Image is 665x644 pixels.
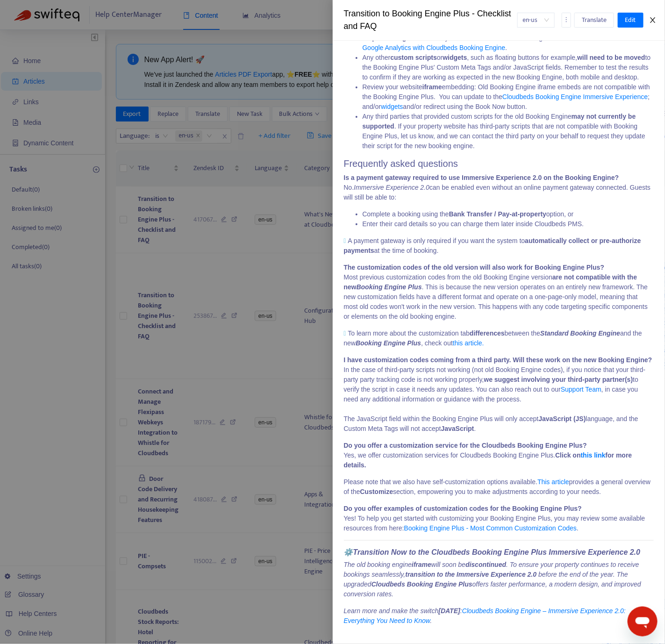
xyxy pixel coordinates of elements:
[344,607,462,615] em: Learn more and make the switch :
[390,54,437,61] strong: custom scripts
[439,607,460,615] span: [DATE]
[344,158,458,169] span: Frequently asked questions
[540,329,620,337] strong: Standard Booking Engine
[344,548,641,556] span: ⚙️
[344,273,637,291] strong: are not compatible with the new
[449,210,547,218] strong: Bank Transfer / Pay-at-property
[344,505,582,512] strong: Do you offer examples of customization codes for the Booking Engine Plus?
[354,184,429,191] em: Immersive Experience 2.0
[502,93,648,100] a: Cloudbeds Booking Engine Immersive Experience
[353,548,641,556] strong: Transition Now to the Cloudbeds Booking Engine Plus Immersive Experience 2.0
[344,356,652,364] strong: I have customization codes coming from a third party. Will these work on the new Booking Engine?
[344,451,632,469] strong: Click on for more details.
[344,442,587,449] strong: Do you offer a customization service for the Cloudbeds Booking Engine Plus?
[577,54,645,61] strong: will need to be moved
[344,329,654,348] p: To learn more about the customization tab between the and the new , check out
[430,617,432,624] em: .
[344,414,654,434] p: The JavaScript field within the Booking Engine Plus will only accept language, and the Custom Met...
[582,15,607,25] span: Translate
[344,272,654,322] p: Most previous customization codes from the old Booking Engine version . This is because the new v...
[625,15,636,25] span: Edit
[470,329,505,337] strong: differences
[344,7,517,33] div: Transition to Booking Engine Plus - Checklist and FAQ
[363,53,654,82] li: Any other or , such as floating buttons for example, to the Booking Engine Plus' Custom Meta Tags...
[422,83,442,91] strong: iframe
[344,183,654,202] p: No. can be enabled even without an online payment gateway connected. Guests will still be able to:
[561,386,601,393] a: Support Team
[404,524,577,532] a: Booking Engine Plus - Most Common Customization Codes
[443,54,467,61] strong: widgets
[628,607,658,637] iframe: Button to launch messaging window
[363,112,654,151] li: Any third parties that provided custom scripts for the old Booking Engine . If your property webs...
[372,580,472,588] strong: Cloudbeds Booking Engine Plus
[523,13,549,27] span: en-us
[363,82,654,112] li: Review your website embedding: Old Booking Engine iframe embeds are not compatible with the Booki...
[363,219,654,229] li: Enter their card details so you can charge them later inside Cloudbeds PMS.
[344,514,654,533] p: Yes! To help you get started with customizing your Booking Engine Plus, you may review some avail...
[581,451,606,459] a: this link
[344,477,654,497] p: Please note that we also have self-customization options available. provides a general overview o...
[357,283,422,291] em: Booking Engine Plus
[406,571,537,578] strong: transition to the Immersive Experience 2.0
[646,16,659,25] button: Close
[412,561,431,568] strong: iframe
[649,16,657,24] span: close
[363,209,654,219] li: Complete a booking using the option, or
[381,103,403,110] a: widgets
[618,13,644,28] button: Edit
[344,236,654,256] p: A payment gateway is only required if you want the system to at the time of booking.
[344,561,641,598] em: The old booking engine will soon be . To ensure your property continues to receive bookings seaml...
[453,339,484,347] a: this article.
[344,607,626,624] a: Cloudbeds Booking Engine – Immersive Experience 2.0: Everything You Need to Know
[344,264,605,271] strong: The customization codes of the old version will also work for Booking Engine Plus?
[538,571,613,578] span: before the end of the year
[574,13,614,28] button: Translate
[344,365,654,434] div: In the case of third-party scripts not working (not old Booking Engine codes), if you notice that...
[360,488,393,495] strong: Customize
[441,425,474,432] strong: JavaScript
[344,174,619,181] strong: Is a payment gateway required to use Immersive Experience 2.0 on the Booking Engine?
[465,561,506,568] span: discontinued
[562,13,571,28] button: more
[484,376,633,383] strong: we suggest involving your third-party partner(s)
[363,113,636,130] strong: may not currently be supported
[344,237,641,254] strong: automatically collect or pre-authorize payments
[563,16,570,23] span: more
[537,478,569,486] a: This article
[344,451,654,470] p: Yes, we offer customization services for Cloudbeds Booking Engine Plus.
[539,415,586,422] strong: JavaScript (JS)
[356,339,421,347] strong: Booking Engine Plus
